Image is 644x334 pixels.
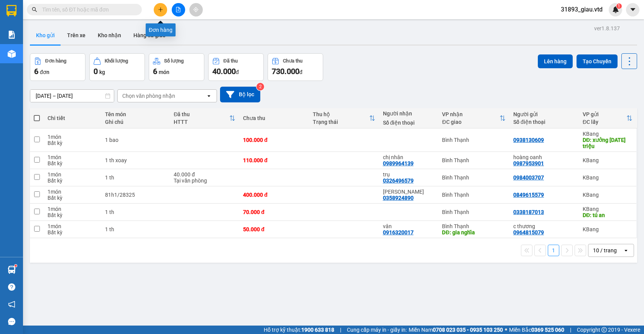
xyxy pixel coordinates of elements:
div: Đã thu [174,111,229,117]
span: CC : [72,42,83,50]
div: KBang [583,206,632,212]
button: Hàng đã giao [127,26,172,44]
span: Cung cấp máy in - giấy in: [347,326,407,334]
button: Đã thu40.000đ [208,53,264,81]
div: Bất kỳ [48,140,97,146]
div: 1 món [48,206,97,212]
div: 100.000 đ [243,137,305,143]
span: message [8,318,15,325]
span: Nhận: [73,7,92,15]
div: Bất kỳ [48,212,97,218]
div: Đơn hàng [45,58,66,64]
div: Số điện thoại [513,119,575,125]
div: 1 th [105,226,166,232]
div: Đơn hàng [146,23,176,36]
button: Trên xe [61,26,92,44]
span: đ [299,69,302,75]
div: 1 món [48,223,97,229]
div: 81h1/28325 [105,192,166,198]
div: Tên hàng: 1 th xoay ( : 1 ) [7,56,135,65]
input: Select a date range. [30,90,114,102]
div: Chọn văn phòng nhận [122,92,175,100]
div: DĐ: gia nghĩa [442,229,506,235]
sup: 1 [15,265,17,267]
div: Bình Thạnh [73,7,135,16]
span: 1 [618,3,620,9]
span: Gửi: [7,7,18,15]
div: 1 món [48,134,97,140]
div: Người gửi [513,111,575,117]
div: 1 th [105,209,166,215]
th: Toggle SortBy [309,108,379,128]
div: 1 món [48,171,97,178]
button: Khối lượng0kg [89,53,145,81]
div: VP nhận [442,111,499,117]
input: Tìm tên, số ĐT hoặc mã đơn [42,5,133,14]
div: DĐ: xưởng may 10 triệu [583,137,632,149]
div: Bất kỳ [48,178,97,184]
span: đ [236,69,239,75]
div: Số điện thoại [383,120,435,126]
img: icon-new-feature [612,6,619,13]
span: plus [158,7,163,12]
div: 110.000 [72,40,136,51]
th: Toggle SortBy [579,108,636,128]
div: 1 món [48,189,97,195]
button: Lên hàng [538,54,573,68]
button: Kho nhận [92,26,127,44]
div: Chi tiết [48,115,97,121]
button: Tạo Chuyến [577,54,618,68]
span: ⚪️ [505,328,507,331]
div: 0326496579 [383,178,414,184]
div: chị nhân [383,154,435,160]
div: Số lượng [164,58,184,64]
div: 0989964139 [383,160,414,166]
div: hoàng oanh [7,16,68,25]
span: notification [8,301,15,308]
div: 1 th [105,174,166,181]
div: vân [383,223,435,229]
div: 0338187013 [513,209,544,215]
span: Miền Nam [409,326,503,334]
div: Người nhận [383,110,435,117]
div: 0987953901 [7,25,68,36]
img: logo-vxr [7,5,16,16]
div: 0358924890 [383,195,414,201]
button: Đơn hàng6đơn [30,53,85,81]
th: Toggle SortBy [438,108,509,128]
div: trụ [383,171,435,178]
div: 0984003707 [513,174,544,181]
th: Toggle SortBy [170,108,239,128]
div: Bình Thạnh [442,157,506,163]
div: ver 1.8.137 [594,24,620,33]
div: c thương [513,223,575,229]
span: | [570,326,571,334]
div: KBang [583,226,632,232]
div: 40.000 đ [174,171,235,178]
sup: 1 [616,3,622,9]
div: Bình Thạnh [442,137,506,143]
div: Bình Thạnh [442,223,506,229]
div: Chưa thu [283,58,302,64]
svg: open [623,247,629,253]
button: 1 [548,245,559,256]
span: 40.000 [212,67,236,76]
div: 1 th xoay [105,157,166,163]
span: kg [99,69,105,75]
div: Ghi chú [105,119,166,125]
div: KBang [583,192,632,198]
div: chị nhân [73,16,135,25]
div: 0989964139 [73,25,135,36]
div: 400.000 đ [243,192,305,198]
div: DĐ: tú an [583,212,632,218]
div: Bất kỳ [48,229,97,235]
svg: open [206,93,212,99]
button: caret-down [626,3,639,16]
button: Chưa thu730.000đ [268,53,323,81]
div: KBang [583,157,632,163]
div: Khối lượng [105,58,128,64]
button: Bộ lọc [220,87,260,102]
span: question-circle [8,283,15,291]
div: Bình Thạnh [442,209,506,215]
span: file-add [176,7,181,12]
